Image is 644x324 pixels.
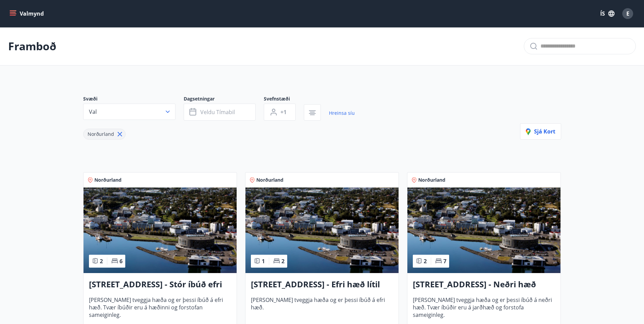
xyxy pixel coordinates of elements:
button: menu [8,7,47,20]
span: Svefnstæði [264,95,304,104]
span: 6 [119,257,123,265]
span: 2 [281,257,284,265]
a: Hreinsa síu [329,106,355,121]
span: Svæði [83,95,184,104]
h3: [STREET_ADDRESS] - Efri hæð lítil íbúð 2 [251,278,393,291]
button: Val [83,104,176,120]
img: Paella dish [245,187,399,273]
span: Norðurland [256,177,283,183]
button: ÍS [596,7,618,20]
h3: [STREET_ADDRESS] - Stór íbúð efri hæð íbúð 1 [89,278,231,291]
span: +1 [280,108,287,116]
button: Veldu tímabil [184,104,256,121]
span: [PERSON_NAME] tveggja hæða og er þessi íbúð á neðri hæð. Tvær íbúðir eru á jarðhæð og forstofa sa... [413,296,555,319]
button: Sjá kort [520,123,561,140]
img: Paella dish [407,187,560,273]
button: E [620,5,636,22]
button: +1 [264,104,296,121]
span: Sjá kort [526,128,555,135]
img: Paella dish [84,187,237,273]
span: 7 [443,257,446,265]
span: Val [89,108,97,115]
span: 2 [424,257,427,265]
span: Norðurland [88,131,114,137]
span: E [626,10,629,17]
span: 2 [100,257,103,265]
span: Dagsetningar [184,95,264,104]
span: Norðurland [418,177,445,183]
span: Norðurland [94,177,122,183]
span: [PERSON_NAME] tveggja hæða og er þessi íbúð á efri hæð. Tvær íbúðir eru á hæðinni og forstofan sa... [89,296,231,319]
p: Framboð [8,39,56,54]
span: [PERSON_NAME] tveggja hæða og er þessi íbúð á efri hæð. [251,296,393,319]
span: 1 [262,257,265,265]
span: Veldu tímabil [200,108,235,116]
div: Norðurland [83,129,126,140]
h3: [STREET_ADDRESS] - Neðri hæð íbúð 3 [413,278,555,291]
